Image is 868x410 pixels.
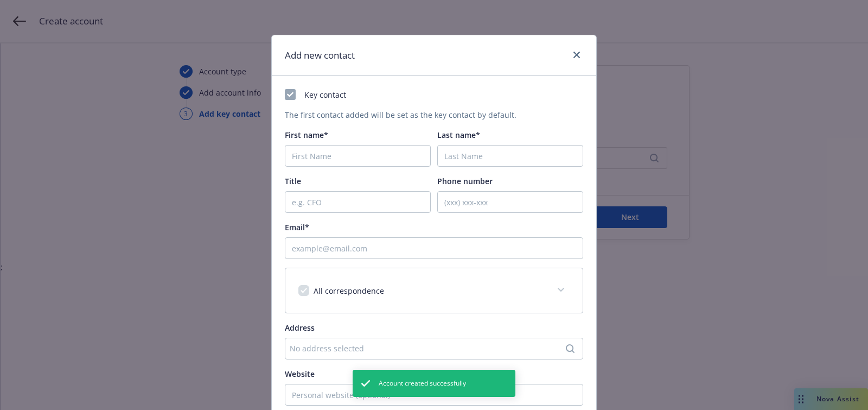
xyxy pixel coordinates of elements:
button: No address selected [285,338,583,359]
input: e.g. CFO [285,191,431,213]
input: First Name [285,145,431,167]
div: All correspondence [285,268,583,313]
span: Email* [285,222,309,232]
a: close [570,48,583,61]
span: Last name* [437,130,480,140]
span: Website [285,369,315,379]
span: Phone number [437,176,493,186]
input: (xxx) xxx-xxx [437,191,583,213]
div: The first contact added will be set as the key contact by default. [285,109,583,121]
h1: Add new contact [285,48,355,62]
span: Title [285,176,301,186]
div: No address selected [290,343,567,354]
span: All correspondence [314,286,384,296]
span: Account created successfully [379,379,466,388]
svg: Search [566,344,575,353]
input: Personal website (optional) [285,384,583,406]
input: example@email.com [285,237,583,259]
input: Last Name [437,145,583,167]
div: Key contact [285,89,583,100]
span: First name* [285,130,328,140]
span: Address [285,323,315,333]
